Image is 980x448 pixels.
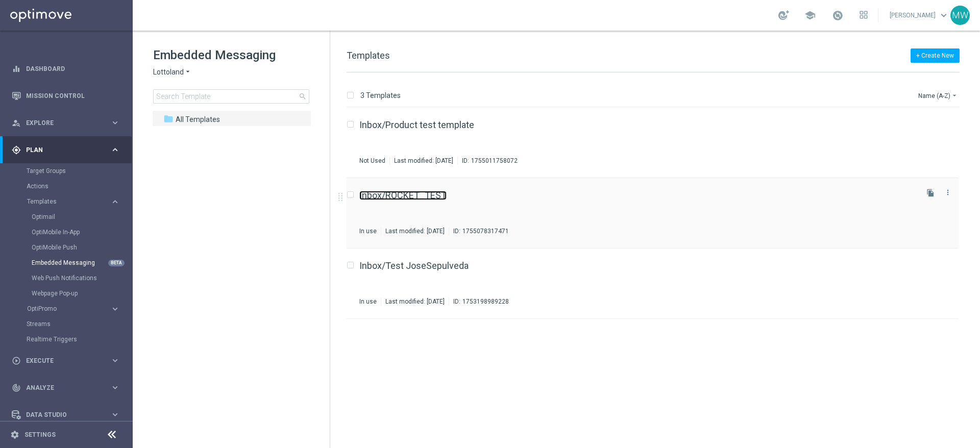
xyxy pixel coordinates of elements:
[110,410,120,419] i: keyboard_arrow_right
[449,297,509,306] div: ID:
[359,297,377,306] div: In use
[32,286,132,301] div: Webpage Pop-up
[32,225,132,240] div: OptiMobile In-App
[110,383,120,392] i: keyboard_arrow_right
[27,179,132,194] div: Actions
[27,167,106,175] a: Target Groups
[12,64,21,73] i: equalizer
[950,6,970,25] div: MW
[32,270,132,286] div: Web Push Notifications
[12,118,21,128] i: person_search
[184,67,192,77] i: arrow_drop_down
[299,92,307,101] span: search
[32,259,106,267] a: Embedded Messaging
[110,145,120,155] i: keyboard_arrow_right
[359,261,469,270] a: Inbox/Test JoseSepulveda
[449,227,509,235] div: ID:
[153,89,309,104] input: Search Template
[471,157,518,165] div: 1755011758072
[27,194,132,301] div: Templates
[27,198,110,205] div: Templates
[27,332,132,347] div: Realtime Triggers
[26,385,110,391] span: Analyze
[359,157,385,165] div: Not Used
[11,411,120,419] button: Data Studio keyboard_arrow_right
[110,304,120,314] i: keyboard_arrow_right
[12,383,110,392] div: Analyze
[336,108,978,178] div: Press SPACE to select this row.
[26,147,110,153] span: Plan
[27,320,106,328] a: Streams
[26,82,120,109] a: Mission Control
[359,227,377,235] div: In use
[32,289,106,297] a: Webpage Pop-up
[110,356,120,365] i: keyboard_arrow_right
[11,65,120,73] button: equalizer Dashboard
[27,335,106,343] a: Realtime Triggers
[12,383,21,392] i: track_changes
[804,10,816,21] span: school
[24,432,56,438] a: Settings
[360,91,401,100] p: 3 Templates
[12,145,21,155] i: gps_fixed
[926,189,935,197] i: file_copy
[27,197,120,206] button: Templates keyboard_arrow_right
[176,115,220,124] span: Templates
[336,248,978,319] div: Press SPACE to select this row.
[938,10,949,21] span: keyboard_arrow_down
[462,227,509,235] div: 1755078317471
[12,118,110,128] div: Explore
[153,67,192,77] button: Lottoland arrow_drop_down
[27,198,100,205] span: Templates
[27,306,100,312] span: OptiPromo
[153,67,184,77] span: Lottoland
[26,120,110,126] span: Explore
[153,47,309,63] h1: Embedded Messaging
[462,297,509,306] div: 1753198989228
[110,197,120,207] i: keyboard_arrow_right
[27,163,132,179] div: Target Groups
[917,89,960,102] button: Name (A-Z)arrow_drop_down
[889,8,950,23] a: [PERSON_NAME]keyboard_arrow_down
[27,182,106,190] a: Actions
[32,274,106,282] a: Web Push Notifications
[32,209,132,225] div: Optimail
[27,305,120,313] button: OptiPromo keyboard_arrow_right
[457,157,518,165] div: ID:
[359,191,447,200] a: Inbox/ROCKET_TEST
[943,186,953,198] button: more_vert
[11,119,120,127] button: person_search Explore keyboard_arrow_right
[32,228,106,236] a: OptiMobile In-App
[163,114,174,124] i: folder
[944,188,952,196] i: more_vert
[32,213,106,221] a: Optimail
[11,384,120,392] button: track_changes Analyze keyboard_arrow_right
[11,146,120,154] button: gps_fixed Plan keyboard_arrow_right
[27,306,110,312] div: OptiPromo
[347,50,390,61] span: Templates
[12,145,110,155] div: Plan
[27,301,132,316] div: OptiPromo
[11,92,120,100] button: Mission Control
[12,356,110,365] div: Execute
[381,227,449,235] div: Last modified: [DATE]
[12,356,21,365] i: play_circle_outline
[911,48,960,63] button: + Create New
[10,430,19,439] i: settings
[381,297,449,306] div: Last modified: [DATE]
[12,55,120,82] div: Dashboard
[12,82,120,109] div: Mission Control
[110,118,120,128] i: keyboard_arrow_right
[390,157,457,165] div: Last modified: [DATE]
[11,357,120,365] button: play_circle_outline Execute keyboard_arrow_right
[359,120,474,130] a: Inbox/Product test template
[32,243,106,252] a: OptiMobile Push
